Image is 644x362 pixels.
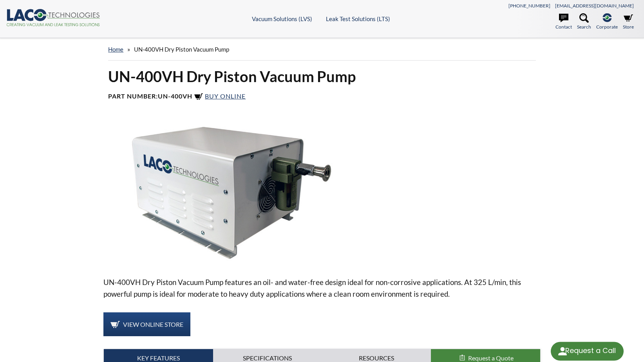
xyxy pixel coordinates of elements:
[252,15,312,22] a: Vacuum Solutions (LVS)
[508,3,550,9] a: [PHONE_NUMBER]
[577,13,591,30] a: Search
[555,3,634,9] a: [EMAIL_ADDRESS][DOMAIN_NAME]
[123,321,183,328] span: View Online Store
[194,92,246,100] a: Buy Online
[158,92,192,100] b: UN-400VH
[108,92,536,102] h4: Part Number:
[103,276,541,300] p: UN-400VH Dry Piston Vacuum Pump features an oil- and water-free design ideal for non-corrosive ap...
[108,46,123,53] a: home
[205,92,246,100] span: Buy Online
[108,67,536,86] h1: UN-400VH Dry Piston Vacuum Pump
[326,15,390,22] a: Leak Test Solutions (LTS)
[103,312,190,337] a: View Online Store
[565,342,616,360] div: Request a Call
[108,38,536,61] div: »
[623,13,634,30] a: Store
[468,354,514,362] span: Request a Quote
[555,13,572,30] a: Contact
[551,342,624,360] div: Request a Call
[134,46,229,53] span: UN-400VH Dry Piston Vacuum Pump
[596,23,618,30] span: Corporate
[103,120,359,264] img: UN-400VH Dry Piston Vacuum Pump image
[556,345,569,357] img: round button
